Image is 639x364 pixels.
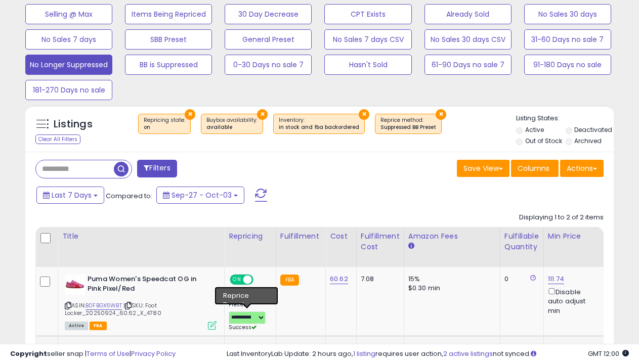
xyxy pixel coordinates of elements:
span: | SKU: Foot Locker_20250924_60.62_X_4780 [65,301,161,316]
span: Buybox availability : [206,116,258,131]
div: seller snap | | [10,349,176,359]
button: Hasn't Sold [324,55,411,75]
div: Min Price [548,231,600,242]
label: Deactivated [574,125,612,134]
button: 30 Day Decrease [225,4,312,24]
label: Active [525,125,544,134]
div: Amazon Fees [408,231,496,242]
button: SBB Preset [125,29,212,50]
button: Save View [457,160,509,177]
div: Suppressed BB Preset [380,124,436,131]
label: Archived [574,136,602,145]
div: $0.30 min [408,284,492,293]
span: OFF [252,276,268,284]
div: in stock and fba backordered [279,124,359,131]
a: Privacy Policy [131,349,176,358]
button: × [257,109,268,120]
a: B0FBGX6WBT [86,301,122,310]
button: General Preset [225,29,312,50]
button: No Longer Suppressed [25,55,112,75]
button: BB is Suppressed [125,55,212,75]
span: Reprice method : [380,116,436,131]
h5: Listings [54,117,93,131]
button: Actions [560,160,604,177]
button: 91-180 Days no sale [524,55,611,75]
div: Clear All Filters [35,134,80,144]
img: 314wBYDIkEL._SL40_.jpg [65,275,85,295]
button: × [185,109,195,120]
div: on [144,124,185,131]
b: Puma Women's Speedcat OG in Pink Pixel/Red [88,275,210,296]
div: 0 [504,275,536,284]
button: CPT Exists [324,4,411,24]
span: All listings currently available for purchase on Amazon [65,322,88,330]
button: 0-30 Days no sale 7 [225,55,312,75]
button: No Sales 7 days [25,29,112,50]
span: FBA [90,322,107,330]
span: Last 7 Days [52,190,92,200]
div: Fulfillment [280,231,321,242]
button: Filters [137,160,177,177]
button: 61-90 Days no sale 7 [424,55,512,75]
button: Columns [511,160,559,177]
button: Selling @ Max [25,4,112,24]
small: FBA [280,275,299,286]
a: 111.74 [548,274,564,284]
div: 15% [408,275,492,284]
div: Fulfillable Quantity [504,231,539,252]
button: × [436,109,446,120]
button: Last 7 Days [36,187,104,204]
span: 2025-10-11 12:00 GMT [588,349,629,358]
button: × [359,109,369,120]
button: Already Sold [424,4,512,24]
div: Title [62,231,220,242]
div: Displaying 1 to 2 of 2 items [519,213,604,222]
div: Fulfillment Cost [361,231,400,252]
strong: Copyright [10,349,47,358]
button: No Sales 7 days CSV [324,29,411,50]
div: Last InventoryLab Update: 2 hours ago, requires user action, not synced. [227,349,629,359]
span: Success [229,324,257,331]
a: 60.62 [330,274,348,284]
a: Terms of Use [87,349,130,358]
div: Amazon AI * [229,290,268,299]
a: 1 listing [353,349,375,358]
div: available [206,124,258,131]
span: Repricing state : [144,116,185,131]
button: Sep-27 - Oct-03 [156,187,244,204]
div: Disable auto adjust min [548,286,597,315]
a: 2 active listings [443,349,493,358]
span: Columns [518,163,549,173]
button: 181-270 Days no sale [25,80,112,100]
button: No Sales 30 days [524,4,611,24]
button: 31-60 Days no sale 7 [524,29,611,50]
span: ON [231,276,243,284]
div: Repricing [229,231,272,242]
p: Listing States: [516,114,614,123]
div: Preset: [229,301,268,331]
label: Out of Stock [525,136,562,145]
button: No Sales 30 days CSV [424,29,512,50]
span: Inventory : [279,116,359,131]
div: 7.08 [361,275,396,284]
button: Items Being Repriced [125,4,212,24]
small: Amazon Fees. [408,242,414,251]
div: ASIN: [65,275,217,329]
span: Compared to: [106,191,152,201]
span: Sep-27 - Oct-03 [172,190,232,200]
div: Cost [330,231,352,242]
